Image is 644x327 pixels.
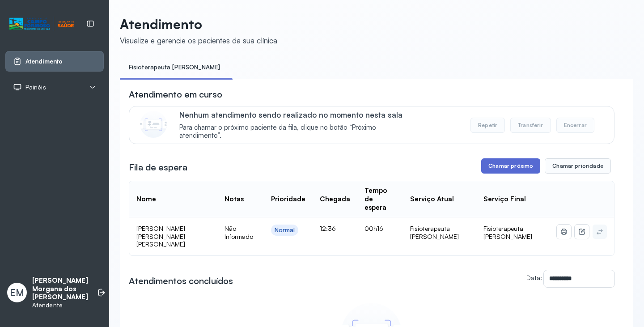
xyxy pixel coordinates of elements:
[545,158,611,174] button: Chamar prioridade
[526,274,542,281] label: Data:
[179,123,416,140] span: Para chamar o próximo paciente da fila, clique no botão “Próximo atendimento”.
[25,58,63,65] span: Atendimento
[225,225,253,240] span: Não Informado
[275,226,295,234] div: Normal
[225,195,244,204] div: Notas
[320,225,336,232] span: 12:36
[13,57,96,66] a: Atendimento
[320,195,350,204] div: Chegada
[410,225,469,240] div: Fisioterapeuta [PERSON_NAME]
[483,195,526,204] div: Serviço Final
[9,17,74,31] img: Logotipo do estabelecimento
[120,60,229,75] a: Fisioterapeuta [PERSON_NAME]
[470,118,505,133] button: Repetir
[136,225,185,248] span: [PERSON_NAME] [PERSON_NAME] [PERSON_NAME]
[364,225,383,232] span: 00h16
[364,187,396,212] div: Tempo de espera
[483,225,532,240] span: Fisioterapeuta [PERSON_NAME]
[179,110,416,119] p: Nenhum atendimento sendo realizado no momento nesta sala
[129,161,187,174] h3: Fila de espera
[556,118,594,133] button: Encerrar
[410,195,454,204] div: Serviço Atual
[129,275,233,287] h3: Atendimentos concluídos
[25,84,46,91] span: Painéis
[32,302,88,309] p: Atendente
[140,111,167,138] img: Imagem de CalloutCard
[32,276,88,302] p: [PERSON_NAME] Morgana dos [PERSON_NAME]
[481,158,540,174] button: Chamar próximo
[120,36,277,45] div: Visualize e gerencie os pacientes da sua clínica
[10,287,24,298] span: EM
[136,195,156,204] div: Nome
[129,88,222,101] h3: Atendimento em curso
[271,195,305,204] div: Prioridade
[510,118,551,133] button: Transferir
[120,16,277,32] p: Atendimento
